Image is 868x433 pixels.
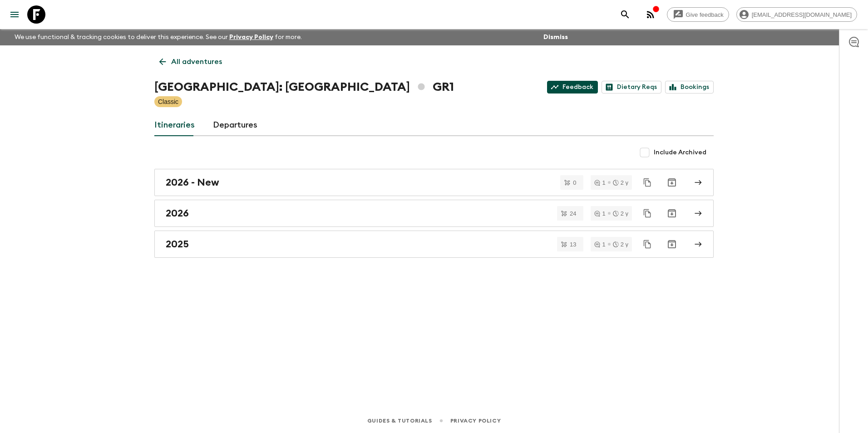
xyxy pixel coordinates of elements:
[663,204,681,222] button: Archive
[613,241,628,247] div: 2 y
[747,11,857,18] span: [EMAIL_ADDRESS][DOMAIN_NAME]
[5,5,24,24] button: menu
[567,180,582,186] span: 0
[564,241,582,247] span: 13
[450,416,501,426] a: Privacy Policy
[166,177,219,188] h2: 2026 - New
[663,173,681,192] button: Archive
[547,81,598,93] a: Feedback
[667,7,729,22] a: Give feedback
[564,211,582,216] span: 24
[639,174,656,191] button: Duplicate
[594,211,605,216] div: 1
[154,78,454,96] h1: [GEOGRAPHIC_DATA]: [GEOGRAPHIC_DATA] GR1
[367,416,432,426] a: Guides & Tutorials
[613,180,628,186] div: 2 y
[154,231,714,258] a: 2025
[602,81,661,93] a: Dietary Reqs
[213,114,257,136] a: Departures
[166,207,189,219] h2: 2026
[613,211,628,216] div: 2 y
[665,81,714,93] a: Bookings
[158,97,178,106] p: Classic
[639,236,656,252] button: Duplicate
[166,238,189,250] h2: 2025
[663,235,681,253] button: Archive
[681,11,729,18] span: Give feedback
[639,205,656,221] button: Duplicate
[541,31,570,44] button: Dismiss
[171,56,222,67] p: All adventures
[594,241,605,247] div: 1
[229,34,273,40] a: Privacy Policy
[616,5,634,24] button: search adventures
[154,114,195,136] a: Itineraries
[594,180,605,186] div: 1
[154,200,714,227] a: 2026
[154,53,227,71] a: All adventures
[154,169,714,196] a: 2026 - New
[736,7,857,22] div: [EMAIL_ADDRESS][DOMAIN_NAME]
[654,148,706,157] span: Include Archived
[11,29,306,45] p: We use functional & tracking cookies to deliver this experience. See our for more.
